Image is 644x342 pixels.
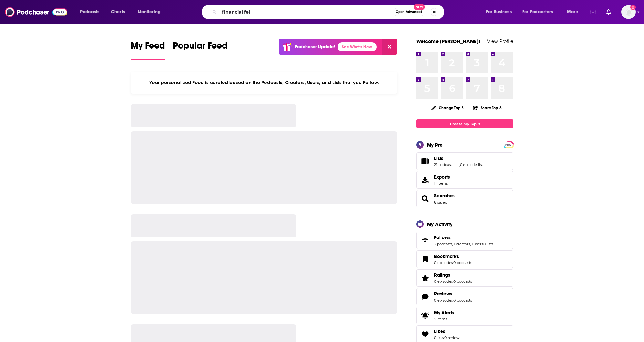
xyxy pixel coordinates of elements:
[107,7,129,17] a: Charts
[434,253,459,259] span: Bookmarks
[419,273,431,282] a: Ratings
[419,292,431,301] a: Reviews
[416,232,513,249] span: Follows
[5,6,67,18] img: Podchaser - Follow, Share and Rate Podcasts
[295,44,335,50] p: Podchaser Update!
[434,193,455,199] a: Searches
[427,221,452,227] div: My Activity
[434,272,472,278] a: Ratings
[393,8,425,16] button: Open AdvancedNew
[587,6,598,17] a: Show notifications dropdown
[133,7,169,17] button: open menu
[453,242,470,246] a: 0 creators
[419,194,431,203] a: Searches
[416,288,513,305] span: Reviews
[453,260,472,265] a: 0 podcasts
[416,38,480,44] a: Welcome [PERSON_NAME]!
[434,235,493,240] a: Follows
[434,155,443,161] span: Lists
[434,310,454,315] span: My Alerts
[444,336,444,340] span: ,
[434,328,445,334] span: Likes
[452,242,453,246] span: ,
[419,255,431,264] a: Bookmarks
[434,235,451,240] span: Follows
[434,155,484,161] a: Lists
[338,42,377,51] a: See What's New
[428,104,468,112] button: Change Top 8
[173,40,228,55] span: Popular Feed
[444,336,461,340] a: 0 reviews
[453,298,472,303] a: 0 podcasts
[471,242,483,246] a: 0 users
[80,7,99,17] span: Podcasts
[460,162,484,167] a: 0 episode lists
[131,40,165,60] a: My Feed
[434,328,461,334] a: Likes
[434,162,459,167] a: 21 podcast lists
[76,7,108,17] button: open menu
[419,175,431,184] span: Exports
[563,7,586,17] button: open menu
[434,200,447,204] a: 6 saved
[434,317,454,321] span: 9 items
[453,298,453,303] span: ,
[434,279,453,284] a: 0 episodes
[416,190,513,207] span: Searches
[453,279,472,284] a: 0 podcasts
[434,174,450,180] span: Exports
[208,5,451,19] div: Search podcasts, credits, & more...
[621,5,636,19] span: Logged in as megcassidy
[470,242,471,246] span: ,
[473,102,502,114] button: Share Top 8
[522,7,553,17] span: For Podcasters
[621,5,636,19] button: Show profile menu
[416,307,513,324] a: My Alerts
[434,260,453,265] a: 0 episodes
[173,40,228,60] a: Popular Feed
[416,250,513,268] span: Bookmarks
[434,181,450,186] span: 11 items
[459,162,460,167] span: ,
[434,253,472,259] a: Bookmarks
[604,6,614,17] a: Show notifications dropdown
[419,330,431,339] a: Likes
[453,279,453,284] span: ,
[419,157,431,166] a: Lists
[416,119,513,128] a: Create My Top 8
[434,272,450,278] span: Ratings
[414,4,425,10] span: New
[419,236,431,245] a: Follows
[504,142,512,147] a: PRO
[483,242,483,246] span: ,
[419,311,431,320] span: My Alerts
[434,298,453,303] a: 0 episodes
[427,142,443,148] div: My Pro
[483,242,493,246] a: 0 lists
[434,242,452,246] a: 3 podcasts
[396,10,422,14] span: Open Advanced
[434,291,452,297] span: Reviews
[111,7,125,17] span: Charts
[416,171,513,189] a: Exports
[416,269,513,287] span: Ratings
[486,7,512,17] span: For Business
[131,40,165,55] span: My Feed
[487,38,513,44] a: View Profile
[630,5,636,10] svg: Add a profile image
[518,7,563,17] button: open menu
[416,152,513,170] span: Lists
[434,336,444,340] a: 0 lists
[504,142,512,147] span: PRO
[434,291,472,297] a: Reviews
[131,72,397,94] div: Your personalized Feed is curated based on the Podcasts, Creators, Users, and Lists that you Follow.
[621,5,636,19] img: User Profile
[138,7,161,17] span: Monitoring
[482,7,520,17] button: open menu
[219,7,393,17] input: Search podcasts, credits, & more...
[453,260,453,265] span: ,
